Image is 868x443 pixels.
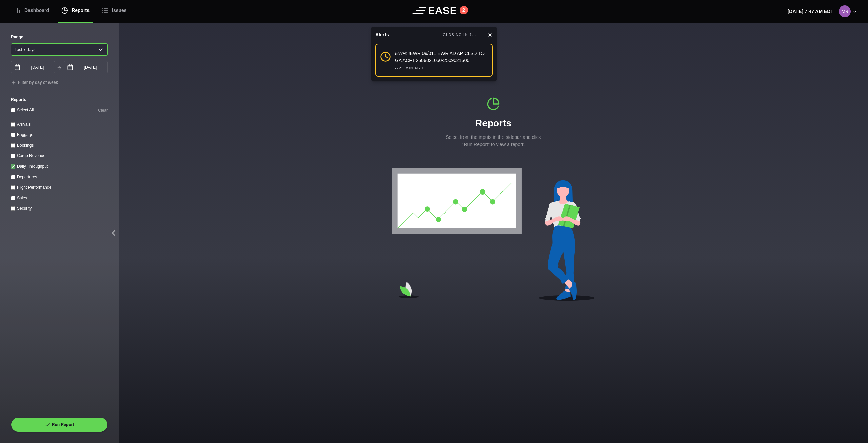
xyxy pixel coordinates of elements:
[442,134,544,148] p: Select from the inputs in the sidebar and click "Run Report" to view a report.
[395,50,488,64] div: : !EWR 09/011 EWR AD AP CLSD TO GA ACFT 2509021050-2509021600
[395,66,424,71] div: -225 MIN AGO
[98,107,108,114] button: Clear
[17,196,27,200] label: Sales
[17,108,34,112] label: Select All
[11,417,108,432] button: Run Report
[17,122,31,127] label: Arrivals
[17,143,34,148] label: Bookings
[17,132,33,137] label: Baggage
[443,32,476,38] div: CLOSING IN 7...
[17,174,37,179] label: Departures
[17,153,45,158] label: Cargo Revenue
[788,8,833,15] p: [DATE] 7:47 AM EDT
[11,34,108,40] label: Range
[64,61,108,73] input: mm/dd/yyyy
[442,97,544,148] div: Reports
[460,6,468,14] button: 2
[17,164,48,169] label: Daily Throughput
[442,116,544,130] h1: Reports
[11,80,58,86] button: Filter by day of week
[395,51,406,56] em: EWR
[375,31,389,38] div: Alerts
[11,97,108,103] label: Reports
[17,206,32,211] label: Security
[11,61,55,73] input: mm/dd/yyyy
[839,5,851,17] img: 0b2ed616698f39eb9cebe474ea602d52
[17,185,51,190] label: Flight Performance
